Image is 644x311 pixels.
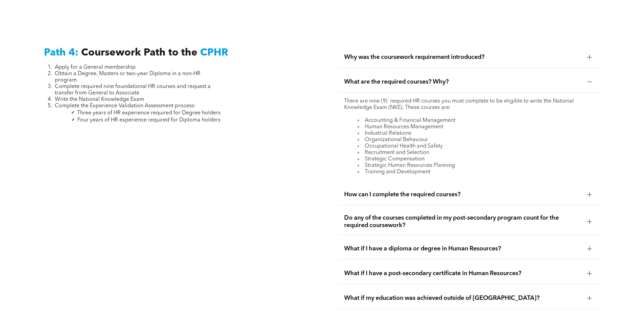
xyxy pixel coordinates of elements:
span: Obtain a Degree, Masters or two-year Diploma in a non-HR program [55,71,200,83]
p: There are nine (9) required HR courses you must complete to be eligible to write the National Kno... [344,98,595,111]
span: What if I have a post-secondary certificate in Human Resources? [344,270,582,277]
span: CPHR [200,48,228,58]
span: What if my education was achieved outside of [GEOGRAPHIC_DATA]? [344,294,582,302]
li: Training and Development [358,169,595,175]
span: What are the required courses? Why? [344,78,582,86]
li: Human Resources Management [358,124,595,130]
li: Strategic Compensation [358,156,595,162]
span: Path 4: [44,48,78,58]
span: Complete required nine foundational HR courses and request a transfer from General to Associate [55,84,211,96]
span: Four years of HR experience required for Diploma holders [77,117,220,123]
li: Strategic Human Resources Planning [358,162,595,169]
span: Coursework Path to the [81,48,197,58]
span: What if I have a diploma or degree in Human Resources? [344,245,582,252]
span: Why was the coursework requirement introduced? [344,53,582,61]
span: Complete the Experience Validation Assessment process: [55,103,196,109]
span: How can I complete the required courses? [344,191,582,198]
li: Organizational Behaviour [358,137,595,143]
li: Accounting & Financial Management [358,117,595,124]
span: Apply for a General membership [55,65,136,70]
span: Three years of HR experience required for Degree holders [77,110,220,116]
li: Industrial Relations [358,130,595,137]
span: Do any of the courses completed in my post-secondary program count for the required coursework? [344,214,582,229]
li: Recruitment and Selection [358,150,595,156]
span: Write the National Knowledge Exam [55,97,144,102]
li: Occupational Health and Safety [358,143,595,150]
